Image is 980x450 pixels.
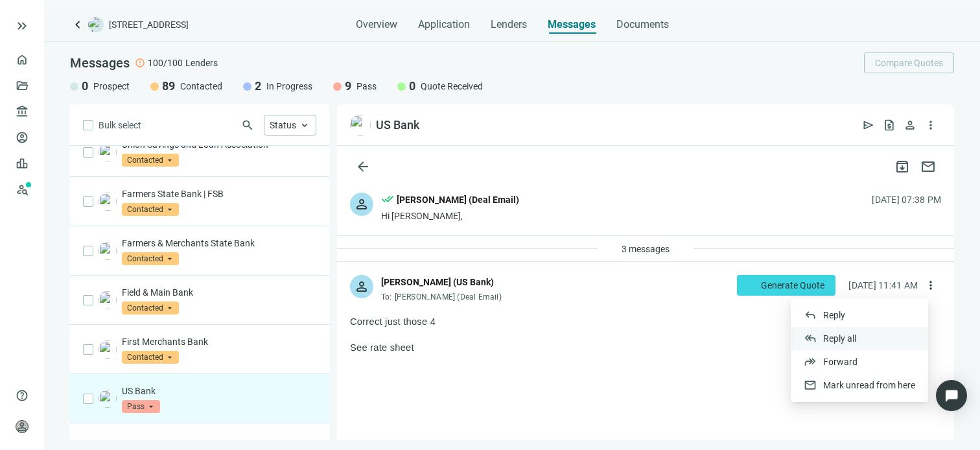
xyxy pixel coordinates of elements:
button: person [900,115,920,136]
img: ddcc0ba9-5258-4ad9-b325-d1657596f37e [99,242,117,260]
span: In Progress [266,80,312,93]
span: Generate Quote [761,280,824,290]
p: Farmers State Bank | FSB [122,187,316,200]
span: done_all [381,193,394,209]
img: 82ed4670-6f99-4007-bc2a-07e90399e5f0.png [99,340,117,359]
span: mail [920,159,936,174]
span: Contacted [122,154,179,167]
span: more_vert [924,279,937,292]
span: keyboard_arrow_up [299,119,310,131]
span: [PERSON_NAME] (Deal Email) [395,292,502,302]
span: help [16,389,29,402]
button: mail [915,154,941,180]
div: US Bank [376,117,419,133]
div: [PERSON_NAME] (Deal Email) [397,193,519,207]
span: Prospect [93,80,130,93]
p: US Bank [122,385,316,397]
span: Messages [70,55,130,71]
span: request_quote [883,119,896,132]
span: sync [172,439,182,449]
span: person [904,119,916,132]
span: person [354,279,369,294]
span: 89 [162,78,175,94]
div: [DATE] 11:41 AM [848,278,918,292]
span: Forward [823,357,857,367]
span: Reply [823,310,845,320]
span: Pass [356,80,377,93]
span: Load more [185,439,228,449]
div: [PERSON_NAME] (US Bank) [381,275,494,289]
div: Open Intercom Messenger [936,380,967,411]
p: Field & Main Bank [122,286,316,299]
img: f65f725e-21d4-45c2-8664-a03668ea156b [99,143,117,161]
p: Farmers & Merchants State Bank [122,237,316,250]
span: 0 [409,78,415,94]
span: more_vert [924,119,937,132]
span: mail [804,379,817,392]
span: Overview [356,18,397,31]
span: 3 messages [622,244,670,254]
span: error [135,58,145,68]
button: 3 messages [611,239,681,259]
div: To: [381,292,505,302]
span: person [16,420,29,433]
span: 2 [255,78,261,94]
span: Application [418,18,470,31]
img: 60647dec-d263-438f-8bd8-208d32a1b660.png [99,390,117,408]
span: send [862,119,875,132]
span: Documents [616,18,669,31]
span: search [241,119,254,132]
div: Hi [PERSON_NAME], [381,209,519,222]
span: Contacted [180,80,222,93]
span: 100/100 [148,56,183,69]
span: Contacted [122,252,179,265]
span: reply_all [804,332,817,345]
div: [DATE] 07:38 PM [872,193,941,207]
img: deal-logo [88,17,104,32]
button: more_vert [920,115,941,136]
span: Contacted [122,302,179,314]
span: Messages [548,18,596,30]
span: [STREET_ADDRESS] [109,18,189,31]
span: Quote Received [421,80,483,93]
p: First Merchants Bank [122,335,316,348]
span: reply [804,309,817,322]
button: arrow_back [350,154,376,180]
button: archive [889,154,915,180]
button: request_quote [879,115,900,136]
span: Mark unread from here [823,380,915,390]
span: Status [270,120,296,130]
button: more_vert [920,275,941,296]
span: 0 [82,78,88,94]
span: arrow_back [355,159,371,174]
span: Lenders [491,18,527,31]
a: keyboard_arrow_left [70,17,86,32]
span: Contacted [122,351,179,364]
button: send [858,115,879,136]
span: forward [804,355,817,368]
span: account_balance [16,105,25,118]
span: Bulk select [99,118,141,132]
img: 2c88e664-cc96-4e2a-8fbd-3b21eda509da [99,193,117,211]
span: Reply all [823,333,856,344]
span: archive [894,159,910,174]
button: keyboard_double_arrow_right [14,18,30,34]
span: 9 [345,78,351,94]
img: db6f25dc-7808-43be-a3fa-a4f2103cb24d [99,291,117,309]
span: person [354,196,369,212]
button: Generate Quote [737,275,835,296]
span: Pass [122,400,160,413]
img: 60647dec-d263-438f-8bd8-208d32a1b660.png [350,115,371,136]
span: Lenders [185,56,218,69]
button: Compare Quotes [864,53,954,73]
span: Contacted [122,203,179,216]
